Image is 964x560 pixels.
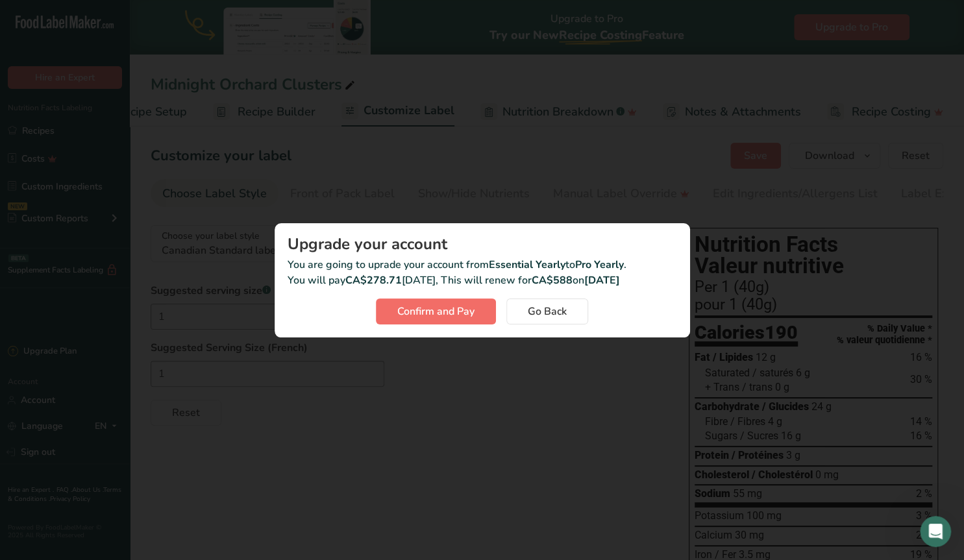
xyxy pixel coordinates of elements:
p: You are going to uprade your account from to . You will pay [DATE], This will renew for on [288,257,677,288]
button: Confirm and Pay [376,298,496,324]
button: Go Back [506,298,588,324]
b: CA$278.71 [345,273,402,287]
b: Essential Yearly [489,258,565,272]
b: [DATE] [584,273,620,287]
span: Go Back [528,304,567,319]
b: CA$588 [532,273,573,287]
span: Confirm and Pay [397,304,475,319]
div: Upgrade your account [288,236,677,252]
iframe: Intercom live chat [920,516,951,547]
b: Pro Yearly [575,258,624,272]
